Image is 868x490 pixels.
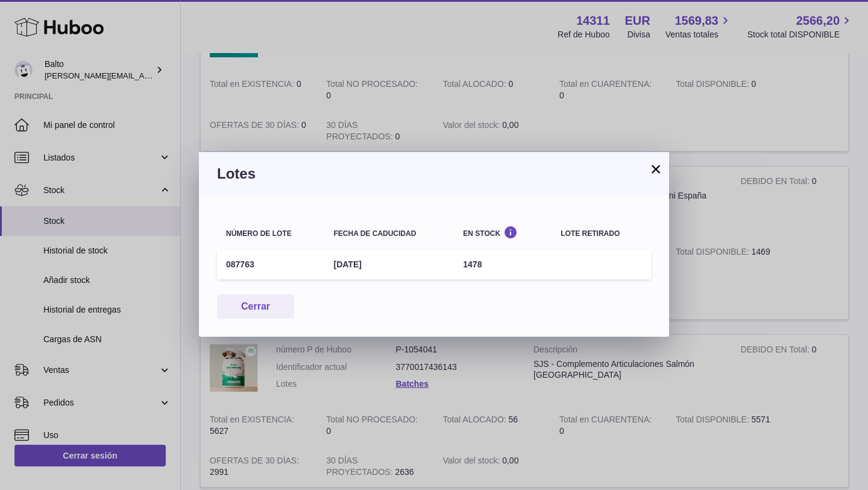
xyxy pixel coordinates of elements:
[217,164,651,183] h3: Lotes
[463,226,542,237] div: En stock
[217,250,324,279] td: 087763
[226,230,315,238] div: Número de lote
[649,162,663,176] button: ×
[217,294,294,319] button: Cerrar
[561,230,642,238] div: Lote retirado
[454,250,552,279] td: 1478
[333,230,445,238] div: Fecha de caducidad
[324,250,454,279] td: [DATE]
